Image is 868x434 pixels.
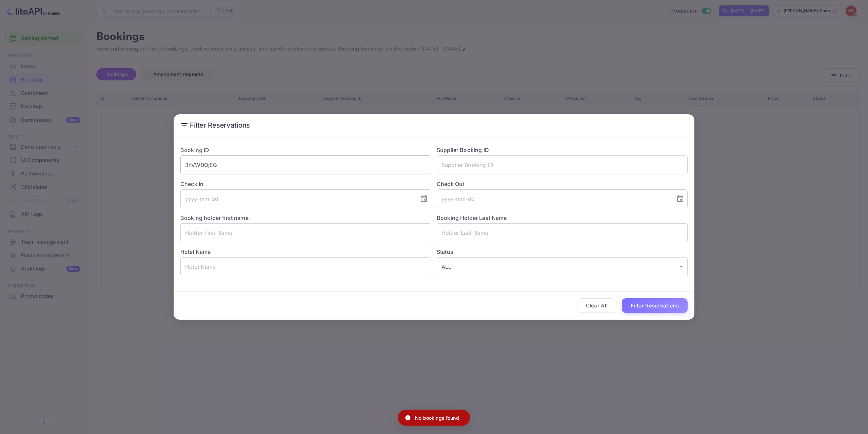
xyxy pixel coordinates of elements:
[174,114,694,136] h2: Filter Reservations
[415,414,459,421] p: No bookings found
[437,180,688,188] label: Check Out
[437,155,688,174] input: Supplier Booking ID
[180,155,431,174] input: Booking ID
[437,214,507,221] label: Booking Holder Last Name
[437,257,688,276] div: ALL
[437,147,489,153] label: Supplier Booking ID
[180,214,249,221] label: Booking holder first name
[180,189,414,208] input: yyyy-mm-dd
[180,248,211,255] label: Hotel Name
[622,298,688,313] button: Filter Reservations
[437,223,688,242] input: Holder Last Name
[417,192,431,206] button: Choose date
[180,180,431,188] label: Check In
[180,223,431,242] input: Holder First Name
[180,147,210,153] label: Booking ID
[437,189,671,208] input: yyyy-mm-dd
[180,257,431,276] input: Hotel Name
[437,248,688,256] label: Status
[577,298,617,313] button: Clear All
[673,192,687,206] button: Choose date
